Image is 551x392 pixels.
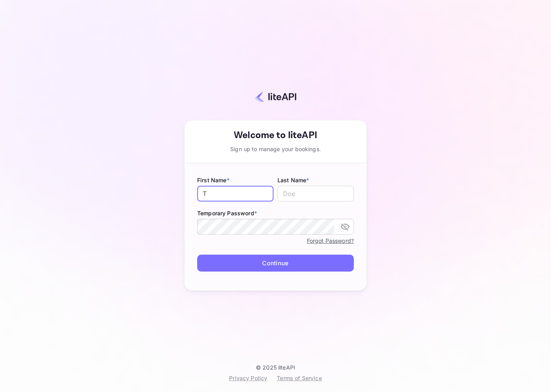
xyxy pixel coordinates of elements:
a: Forgot Password? [307,236,354,245]
button: toggle password visibility [337,219,353,235]
input: Doe [277,186,354,202]
label: First Name [197,176,274,184]
div: Welcome to liteAPI [185,128,366,142]
a: Forgot Password? [307,237,354,244]
div: Terms of Service [277,374,322,382]
img: liteapi [255,91,296,102]
label: Last Name [277,176,354,184]
p: © 2025 liteAPI [256,364,295,371]
input: John [197,186,274,202]
label: Temporary Password [197,209,354,217]
button: Continue [197,255,354,272]
div: Sign up to manage your bookings. [185,145,366,153]
div: Privacy Policy [229,374,267,382]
